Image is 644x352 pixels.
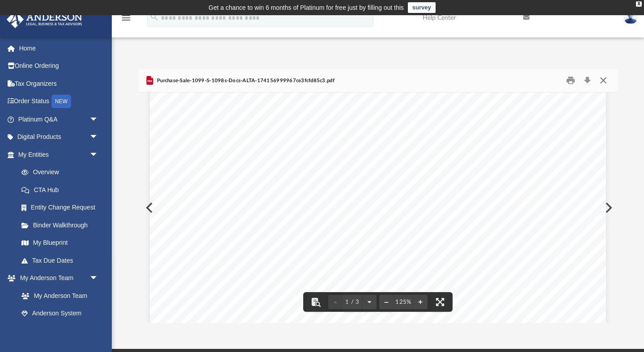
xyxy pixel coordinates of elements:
a: Online Ordering [6,57,112,75]
a: Tax Due Dates [13,251,112,269]
a: My Anderson Teamarrow_drop_down [6,269,107,287]
button: Zoom in [413,292,428,312]
div: NEW [51,95,71,108]
a: survey [408,2,436,13]
span: arrow_drop_down [89,146,107,164]
a: Entity Change Request [13,199,112,217]
button: Enter fullscreen [430,292,450,312]
span: arrow_drop_down [89,110,107,129]
span: arrow_drop_down [89,128,107,147]
button: Next page [362,292,377,312]
a: Platinum Q&Aarrow_drop_down [6,110,112,128]
button: 1 / 3 [343,292,362,312]
a: Order StatusNEW [6,92,112,111]
div: Document Viewer [139,92,618,323]
button: Previous File [139,195,158,220]
button: Download [580,74,596,88]
a: Home [6,39,112,57]
button: Close [595,74,611,88]
i: menu [121,13,131,23]
a: Overview [13,163,112,181]
i: search [149,12,159,22]
span: Purchase-Sale-1099-S-1098s-Docs-ALTA-174156999967ce3fcfd85c3.pdf [155,77,335,85]
a: Anderson System [13,305,107,323]
a: My Anderson Team [13,287,103,305]
div: Get a chance to win 6 months of Platinum for free just by filling out this [208,2,404,13]
a: My Blueprint [13,234,107,252]
a: CTA Hub [13,181,112,199]
img: User Pic [624,11,637,24]
button: Print [562,74,580,88]
span: 1 / 3 [343,299,362,305]
div: File preview [139,92,618,323]
a: menu [121,17,131,23]
div: close [636,1,642,7]
a: Binder Walkthrough [13,216,112,234]
img: Anderson Advisors Platinum Portal [4,11,85,28]
button: Next File [598,195,618,220]
span: arrow_drop_down [89,269,107,288]
a: My Entitiesarrow_drop_down [6,146,112,163]
a: Tax Organizers [6,75,112,92]
button: Zoom out [379,292,394,312]
a: Digital Productsarrow_drop_down [6,128,112,146]
div: Current zoom level [394,299,413,305]
button: Toggle findbar [306,292,326,312]
div: Preview [139,69,618,323]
